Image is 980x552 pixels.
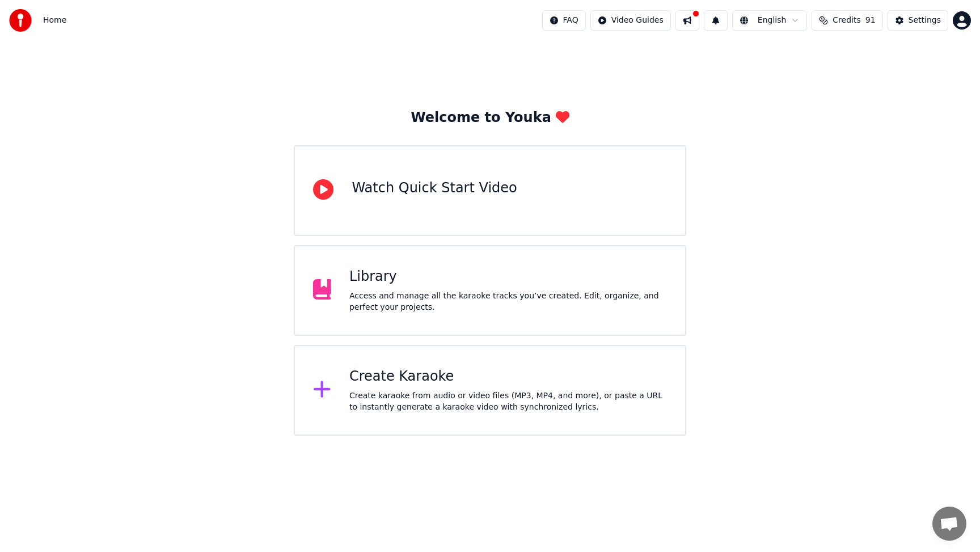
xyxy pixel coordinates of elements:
[43,15,66,26] nav: breadcrumb
[932,507,966,541] div: Open chat
[411,109,569,127] div: Welcome to Youka
[812,10,882,31] button: Credits91
[542,10,586,31] button: FAQ
[909,15,941,26] div: Settings
[888,10,948,31] button: Settings
[865,15,876,26] span: 91
[833,15,860,26] span: Credits
[349,268,667,286] div: Library
[9,9,32,32] img: youka
[349,368,667,386] div: Create Karaoke
[590,10,671,31] button: Video Guides
[43,15,66,26] span: Home
[349,390,667,413] div: Create karaoke from audio or video files (MP3, MP4, and more), or paste a URL to instantly genera...
[352,179,517,197] div: Watch Quick Start Video
[349,290,667,313] div: Access and manage all the karaoke tracks you’ve created. Edit, organize, and perfect your projects.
